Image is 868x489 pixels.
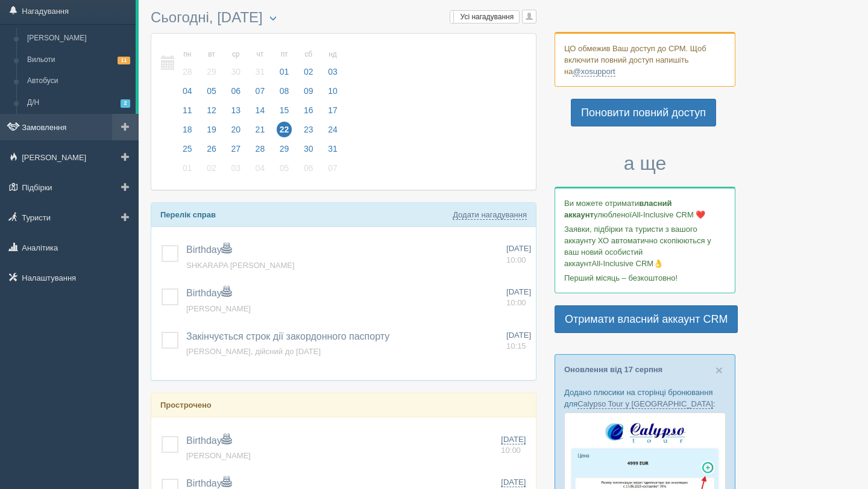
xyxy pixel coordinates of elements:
span: 05 [204,83,219,99]
div: ЦО обмежив Ваш доступ до СРМ. Щоб включити повний доступ напишіть на [555,32,735,87]
span: 10:15 [506,341,526,350]
span: All-Inclusive CRM ❤️ [632,210,705,219]
a: [PERSON_NAME] [186,304,251,313]
span: 30 [301,141,316,157]
b: власний аккаунт [564,199,672,219]
a: 06 [224,84,247,104]
a: Birthday [186,435,231,446]
span: [PERSON_NAME], дійсний до [DATE] [186,347,321,356]
a: 21 [249,123,272,142]
a: Додати нагадування [453,210,527,220]
a: 13 [224,104,247,123]
span: 12 [204,102,219,118]
a: 05 [273,161,296,181]
span: 01 [180,160,195,176]
b: Перелік справ [160,210,216,219]
span: 07 [325,160,341,176]
span: [PERSON_NAME] [186,451,251,460]
a: 11 [176,104,199,123]
small: вт [204,49,219,60]
a: сб 02 [297,43,320,84]
a: 29 [273,142,296,161]
a: Автобуси [22,70,136,92]
a: 03 [224,161,247,181]
a: [DATE] 10:00 [506,243,531,266]
a: SHKARAPA [PERSON_NAME] [186,261,295,270]
a: пт 01 [273,43,296,84]
span: 07 [253,83,268,99]
span: 29 [204,64,219,79]
p: Перший місяць – безкоштовно! [564,272,726,284]
small: нд [325,49,341,60]
a: 04 [176,84,199,104]
a: Вильоти11 [22,49,136,71]
span: Усі нагадування [461,13,514,21]
span: 18 [180,122,195,137]
a: Закінчується строк дії закордонного паспорту [186,331,389,341]
span: [DATE] [501,435,526,444]
span: 30 [228,64,244,79]
span: 29 [277,141,292,157]
span: [DATE] [501,478,526,487]
a: 28 [249,142,272,161]
a: Отримати власний аккаунт CRM [555,305,738,333]
span: Birthday [186,478,231,488]
span: 14 [253,102,268,118]
a: Calypso Tour у [GEOGRAPHIC_DATA] [577,399,713,409]
span: 31 [325,141,341,157]
span: 10 [325,83,341,99]
a: пн 28 [176,43,199,84]
span: [DATE] [506,244,531,253]
span: 03 [228,160,244,176]
a: нд 03 [321,43,341,84]
a: [DATE] 10:00 [501,434,531,456]
span: 04 [180,83,195,99]
h3: Сьогодні, [DATE] [151,10,536,27]
span: [DATE] [506,287,531,296]
small: пн [180,49,195,60]
span: 20 [228,122,244,137]
span: 10:00 [506,255,526,264]
a: 24 [321,123,341,142]
a: 07 [321,161,341,181]
a: 17 [321,104,341,123]
span: 26 [204,141,219,157]
span: 28 [253,141,268,157]
a: 08 [273,84,296,104]
span: 31 [253,64,268,79]
a: [DATE] 10:00 [506,287,531,309]
span: 22 [277,122,292,137]
span: 03 [325,64,341,79]
span: 05 [277,160,292,176]
span: 08 [277,83,292,99]
a: 01 [176,161,199,181]
a: 27 [224,142,247,161]
span: 10:00 [506,298,526,307]
span: Birthday [186,288,231,298]
span: 11 [118,57,130,64]
a: [PERSON_NAME] [22,28,136,49]
a: 23 [297,123,320,142]
span: 19 [204,122,219,137]
a: 26 [200,142,223,161]
a: 10 [321,84,341,104]
h3: а ще [555,153,735,174]
a: 06 [297,161,320,181]
span: 02 [204,160,219,176]
a: 25 [176,142,199,161]
span: 25 [180,141,195,157]
button: Close [715,364,723,376]
a: 04 [249,161,272,181]
span: 06 [301,160,316,176]
span: 2 [121,99,130,107]
a: 09 [297,84,320,104]
p: Заявки, підбірки та туристи з вашого аккаунту ХО автоматично скопіюються у ваш новий особистий ак... [564,223,726,269]
small: сб [301,49,316,60]
a: Birthday [186,244,231,255]
p: Додано плюсики на сторінці бронювання для : [564,387,726,410]
a: 19 [200,123,223,142]
a: ср 30 [224,43,247,84]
